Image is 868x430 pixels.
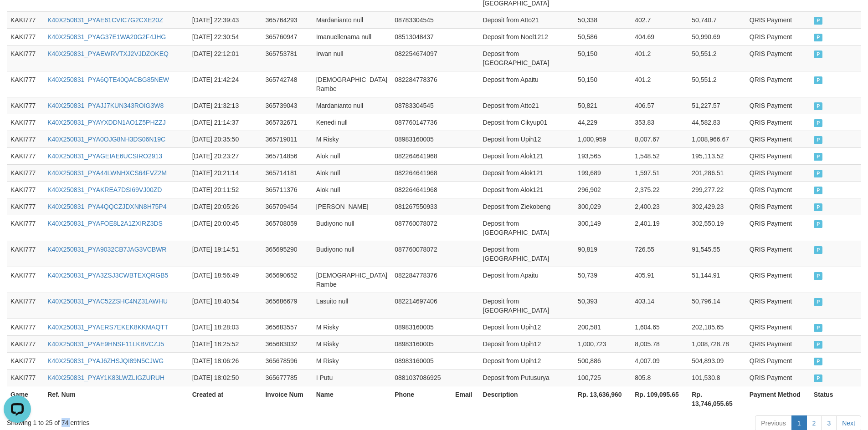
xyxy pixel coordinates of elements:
td: [DATE] 20:11:52 [189,181,262,198]
td: 365732671 [262,114,312,131]
td: Alok null [313,164,391,181]
td: 50,551.2 [688,71,745,97]
td: Deposit from [GEOGRAPHIC_DATA] [479,241,575,267]
td: 1,000,723 [574,335,631,352]
td: 500,886 [574,352,631,369]
td: Deposit from Atto21 [479,97,575,114]
a: K40X250831_PYA44LWNHXCS64FVZ2M [47,169,167,177]
span: PAID [814,203,823,211]
td: [DATE] 20:00:45 [189,215,262,241]
td: 08983160005 [391,131,452,147]
td: QRIS Payment [746,319,810,335]
td: 403.14 [631,293,688,319]
td: 082284778376 [391,267,452,293]
td: QRIS Payment [746,45,810,71]
td: 1,597.51 [631,164,688,181]
td: 50,150 [574,71,631,97]
a: K40X250831_PYAE9HNSF11LKBVCZJ5 [47,340,164,348]
td: 101,530.8 [688,369,745,386]
span: PAID [814,170,823,177]
td: KAKI777 [7,267,44,293]
td: [DATE] 21:32:13 [189,97,262,114]
td: 08783304545 [391,97,452,114]
span: PAID [814,34,823,41]
td: 08983160005 [391,335,452,352]
td: 365764293 [262,11,312,28]
a: K40X250831_PYA9032CB7JAG3VCBWR [47,246,166,253]
td: [DATE] 18:28:03 [189,319,262,335]
td: 302,429.23 [688,198,745,215]
td: QRIS Payment [746,369,810,386]
td: Lasuito null [313,293,391,319]
td: 08783304545 [391,11,452,28]
td: Deposit from Apaitu [479,71,575,97]
td: QRIS Payment [746,11,810,28]
td: M Risky [313,319,391,335]
th: Rp. 13,746,055.65 [688,386,745,412]
td: 365678596 [262,352,312,369]
td: QRIS Payment [746,114,810,131]
a: K40X250831_PYAKREA7DSI69VJ00ZD [47,186,162,193]
td: 081267550933 [391,198,452,215]
span: PAID [814,51,823,58]
span: PAID [814,76,823,84]
td: 353.83 [631,114,688,131]
td: 199,689 [574,164,631,181]
td: KAKI777 [7,147,44,164]
span: PAID [814,17,823,25]
span: PAID [814,298,823,306]
td: KAKI777 [7,131,44,147]
td: Deposit from Alok121 [479,181,575,198]
a: K40X250831_PYAJ6ZHSJQI89N5CJWG [47,357,164,364]
td: 300,029 [574,198,631,215]
span: PAID [814,358,823,365]
td: [DATE] 20:05:26 [189,198,262,215]
td: 50,796.14 [688,293,745,319]
th: Email [452,386,479,412]
td: 365719011 [262,131,312,147]
td: [DATE] 18:02:50 [189,369,262,386]
div: Showing 1 to 25 of 74 entries [7,415,355,427]
td: [DATE] 18:56:49 [189,267,262,293]
span: PAID [814,324,823,332]
td: Deposit from Apaitu [479,267,575,293]
td: 51,144.91 [688,267,745,293]
td: Deposit from Noel1212 [479,28,575,45]
td: QRIS Payment [746,97,810,114]
td: [DATE] 22:12:01 [189,45,262,71]
td: 365714856 [262,147,312,164]
td: 082264641968 [391,164,452,181]
td: 365708059 [262,215,312,241]
td: KAKI777 [7,293,44,319]
td: 2,401.19 [631,215,688,241]
td: 300,149 [574,215,631,241]
td: KAKI777 [7,198,44,215]
td: KAKI777 [7,352,44,369]
span: PAID [814,153,823,161]
td: 404.69 [631,28,688,45]
td: QRIS Payment [746,215,810,241]
td: 365711376 [262,181,312,198]
a: K40X250831_PYAFOE8L2A1ZXIRZ3DS [47,220,163,227]
td: QRIS Payment [746,71,810,97]
span: PAID [814,119,823,127]
td: 365739043 [262,97,312,114]
td: 082254674097 [391,45,452,71]
td: KAKI777 [7,97,44,114]
td: 193,565 [574,147,631,164]
td: KAKI777 [7,319,44,335]
a: K40X250831_PYA6QTE40QACBG85NEW [47,76,169,83]
td: 2,400.23 [631,198,688,215]
td: I Putu [313,369,391,386]
td: [DATE] 18:06:26 [189,352,262,369]
td: Alok null [313,147,391,164]
td: 8,005.78 [631,335,688,352]
td: Deposit from Upih12 [479,319,575,335]
td: 08983160005 [391,352,452,369]
td: [DEMOGRAPHIC_DATA] Rambe [313,71,391,97]
span: PAID [814,341,823,349]
td: 365714181 [262,164,312,181]
td: 50,150 [574,45,631,71]
td: 50,338 [574,11,631,28]
td: Budiyono null [313,241,391,267]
